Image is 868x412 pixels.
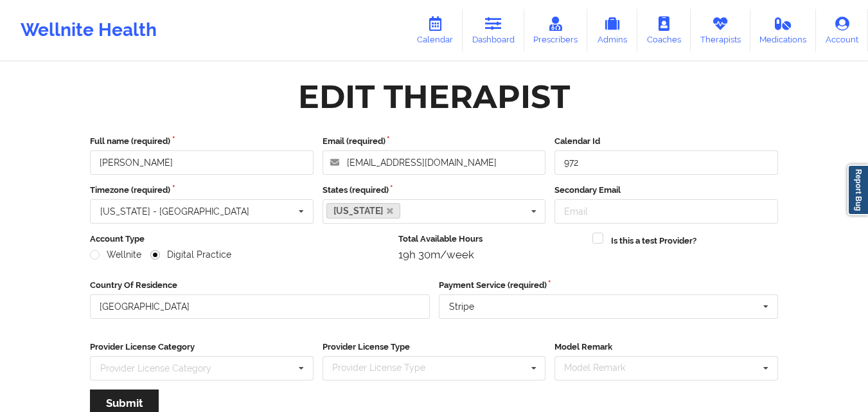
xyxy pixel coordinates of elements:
[323,341,546,354] label: Provider License Type
[100,207,249,216] div: [US_STATE] - [GEOGRAPHIC_DATA]
[554,184,778,197] label: Secondary Email
[554,199,778,224] input: Email
[100,364,211,373] div: Provider License Category
[554,135,778,148] label: Calendar Id
[90,341,314,354] label: Provider License Category
[323,135,546,148] label: Email (required)
[90,184,314,197] label: Timezone (required)
[637,9,691,51] a: Coaches
[90,249,141,260] label: Wellnite
[554,150,778,175] input: Calendar Id
[524,9,588,51] a: Prescribers
[90,135,314,148] label: Full name (required)
[90,150,314,175] input: Full name
[750,9,817,51] a: Medications
[691,9,750,51] a: Therapists
[150,249,231,260] label: Digital Practice
[298,76,570,117] div: Edit Therapist
[407,9,463,51] a: Calendar
[463,9,524,51] a: Dashboard
[816,9,868,51] a: Account
[449,302,474,311] div: Stripe
[90,233,389,246] label: Account Type
[398,233,584,246] label: Total Available Hours
[323,150,546,175] input: Email address
[326,203,401,219] a: [US_STATE]
[398,248,584,261] div: 19h 30m/week
[323,184,546,197] label: States (required)
[847,165,868,215] a: Report Bug
[329,361,444,375] div: Provider License Type
[561,361,644,375] div: Model Remark
[611,235,696,247] label: Is this a test Provider?
[439,279,779,292] label: Payment Service (required)
[554,341,778,354] label: Model Remark
[90,279,430,292] label: Country Of Residence
[587,9,637,51] a: Admins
